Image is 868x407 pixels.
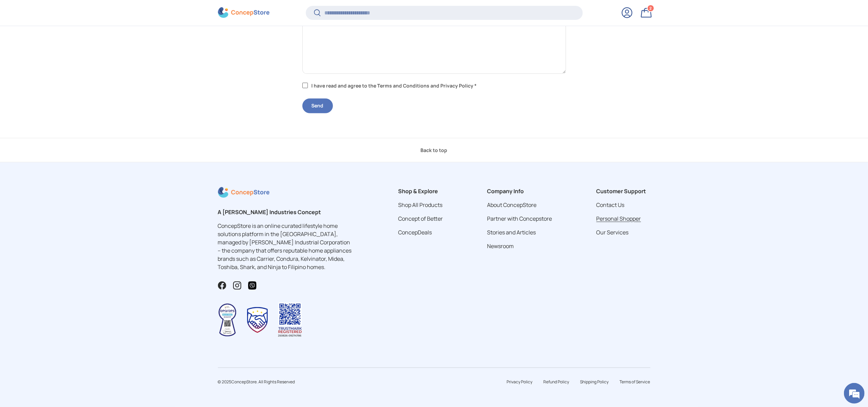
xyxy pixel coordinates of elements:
[398,215,443,222] a: Concept of Better
[580,379,609,385] a: Shipping Policy
[398,229,432,236] a: ConcepDeals
[302,82,479,89] label: I have read and agree to the Terms and Conditions and Privacy Policy *
[218,208,354,216] h2: A [PERSON_NAME] Industries Concept
[278,303,302,337] img: Trustmark QR
[487,229,536,236] a: Stories and Articles
[218,8,269,18] img: ConcepStore
[620,379,650,385] a: Terms of Service
[649,6,652,11] span: 2
[218,379,295,385] span: © 2025 . All Rights Reserved
[507,379,533,385] a: Privacy Policy
[596,229,628,236] a: Our Services
[247,307,268,333] img: Trustmark Seal
[596,201,624,209] a: Contact Us
[487,215,552,222] a: Partner with Concepstore
[487,242,514,250] a: Newsroom
[232,379,257,385] a: ConcepStore
[544,379,569,385] a: Refund Policy
[596,215,641,222] a: Personal Shopper
[487,201,536,209] a: About ConcepStore
[218,222,354,271] p: ConcepStore is an online curated lifestyle home solutions platform in the [GEOGRAPHIC_DATA], mana...
[218,303,237,337] img: Data Privacy Seal
[398,201,442,209] a: Shop All Products
[302,98,333,113] button: Send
